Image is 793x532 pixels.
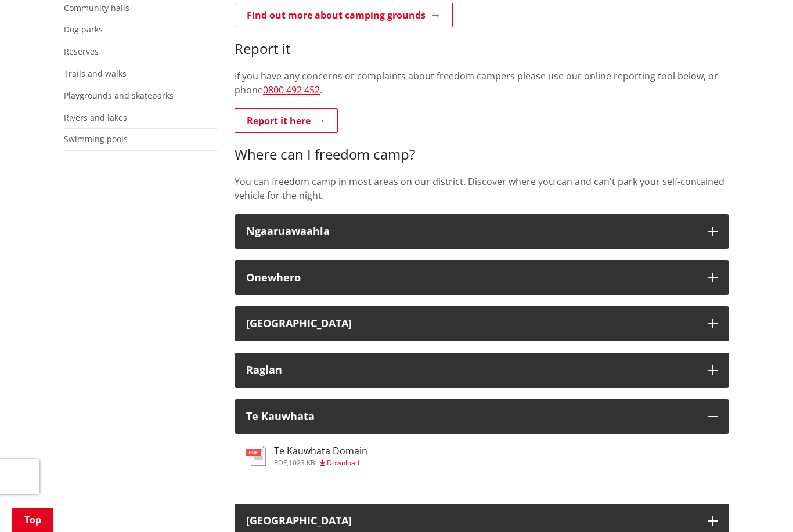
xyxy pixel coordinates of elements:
a: Top [12,508,53,532]
span: 1023 KB [289,458,315,468]
span: pdf [274,458,287,468]
div: Te Kauwhata [246,411,697,422]
a: Reserves [64,46,99,57]
span: Download [327,458,359,468]
a: Swimming pools [64,133,128,144]
a: Dog parks [64,24,103,35]
button: Ngaaruawaahia [235,214,729,249]
div: [GEOGRAPHIC_DATA] [246,515,697,527]
div: [GEOGRAPHIC_DATA] [246,318,697,330]
a: Te Kauwhata Domain pdf,1023 KB Download [246,446,367,466]
button: Te Kauwhata [235,399,729,434]
h3: Te Kauwhata Domain [274,446,367,457]
iframe: Messenger Launcher [740,483,781,525]
div: , [274,459,367,466]
button: Onewhero [235,260,729,295]
button: [GEOGRAPHIC_DATA] [235,306,729,341]
a: Rivers and lakes [64,112,127,123]
img: document-pdf.svg [246,446,266,466]
p: If you have any concerns or complaints about freedom campers please use our online reporting tool... [235,69,729,97]
a: Trails and walks [64,68,127,79]
div: Raglan [246,364,697,376]
div: Onewhero [246,272,697,284]
h3: Report it [235,41,729,57]
a: Find out more about camping grounds [235,3,453,27]
div: Ngaaruawaahia [246,226,697,237]
a: Playgrounds and skateparks [64,90,174,101]
p: You can freedom camp in most areas on our district. Discover where you can and can't park your se... [235,175,729,202]
a: 0800 492 452 [263,84,320,96]
button: Raglan [235,353,729,388]
h3: Where can I freedom camp? [235,146,729,163]
a: Community halls [64,2,129,13]
a: Report it here [235,108,338,133]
